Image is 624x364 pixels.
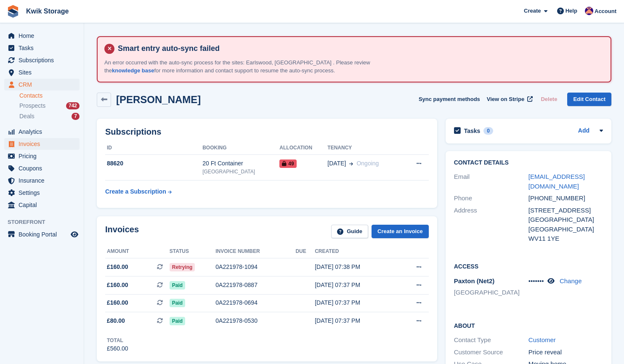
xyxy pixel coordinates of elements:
[215,245,295,258] th: Invoice number
[524,7,541,15] span: Create
[315,281,397,290] div: [DATE] 07:37 PM
[528,234,603,244] div: WV11 1YE
[454,159,603,166] h2: Contact Details
[279,141,327,155] th: Allocation
[528,225,603,234] div: [GEOGRAPHIC_DATA]
[4,54,80,66] a: menu
[454,172,528,191] div: Email
[560,277,582,284] a: Change
[327,141,403,155] th: Tenancy
[170,281,185,290] span: Paid
[585,7,593,15] img: Jade Stanley
[105,159,202,168] div: 88620
[454,288,528,298] li: [GEOGRAPHIC_DATA]
[19,112,80,121] a: Deals 7
[105,225,139,239] h2: Invoices
[528,336,556,343] a: Customer
[19,42,69,54] span: Tasks
[464,127,481,135] h2: Tasks
[19,187,69,199] span: Settings
[4,187,80,199] a: menu
[8,218,84,226] span: Storefront
[578,126,589,136] a: Add
[19,54,69,66] span: Subscriptions
[315,298,397,307] div: [DATE] 07:37 PM
[372,225,429,239] a: Create an Invoice
[4,66,80,78] a: menu
[567,93,611,106] a: Edit Contact
[19,228,69,240] span: Booking Portal
[170,299,185,307] span: Paid
[487,95,524,104] span: View on Stripe
[4,199,80,211] a: menu
[105,141,202,155] th: ID
[107,263,128,271] span: £160.00
[4,228,80,240] a: menu
[279,159,296,168] span: 49
[116,94,201,105] h2: [PERSON_NAME]
[19,102,45,110] span: Prospects
[4,138,80,150] a: menu
[454,206,528,244] div: Address
[19,92,80,100] a: Contacts
[4,175,80,186] a: menu
[483,93,534,106] a: View on Stripe
[454,335,528,345] div: Contact Type
[112,67,154,74] a: knowledge base
[19,112,35,120] span: Deals
[528,348,603,357] div: Price reveal
[19,101,80,110] a: Prospects 742
[69,229,80,239] a: Preview store
[170,317,185,325] span: Paid
[72,113,80,120] div: 7
[215,316,295,325] div: 0A221978-0530
[315,263,397,271] div: [DATE] 07:38 PM
[107,344,128,353] div: £560.00
[114,44,604,53] h4: Smart entry auto-sync failed
[595,7,616,16] span: Account
[202,159,279,168] div: 20 Ft Container
[170,245,216,258] th: Status
[202,141,279,155] th: Booking
[19,30,69,42] span: Home
[19,79,69,90] span: CRM
[105,187,166,196] div: Create a Subscription
[327,159,346,168] span: [DATE]
[4,162,80,174] a: menu
[19,138,69,150] span: Invoices
[528,215,603,225] div: [GEOGRAPHIC_DATA]
[315,316,397,325] div: [DATE] 07:37 PM
[528,173,585,190] a: [EMAIL_ADDRESS][DOMAIN_NAME]
[105,245,170,258] th: Amount
[104,58,399,75] p: An error occurred with the auto-sync process for the sites: Earlswood, [GEOGRAPHIC_DATA] . Please...
[454,321,603,329] h2: About
[4,150,80,162] a: menu
[170,263,195,271] span: Retrying
[454,348,528,357] div: Customer Source
[215,263,295,271] div: 0A221978-1094
[19,175,69,186] span: Insurance
[528,277,544,284] span: •••••••
[454,262,603,270] h2: Access
[419,93,480,106] button: Sync payment methods
[66,102,80,109] div: 742
[215,281,295,290] div: 0A221978-0887
[19,199,69,211] span: Capital
[4,126,80,138] a: menu
[528,194,603,203] div: [PHONE_NUMBER]
[105,127,429,137] h2: Subscriptions
[4,30,80,42] a: menu
[331,225,368,239] a: Guide
[19,150,69,162] span: Pricing
[107,337,128,344] div: Total
[566,7,577,15] span: Help
[19,66,69,78] span: Sites
[19,162,69,174] span: Coupons
[4,79,80,90] a: menu
[23,4,72,18] a: Kwik Storage
[483,127,493,135] div: 0
[19,126,69,138] span: Analytics
[215,298,295,307] div: 0A221978-0694
[454,194,528,203] div: Phone
[537,93,560,106] button: Delete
